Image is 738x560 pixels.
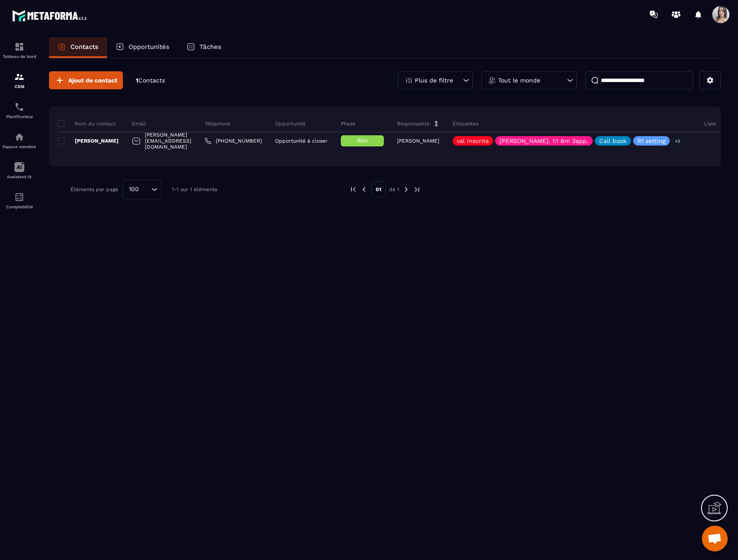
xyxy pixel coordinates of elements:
div: Search for option [122,180,161,199]
img: scheduler [14,102,24,112]
a: automationsautomationsEspace membre [2,125,37,155]
p: [PERSON_NAME] [397,138,439,144]
p: Comptabilité [2,204,37,209]
p: [PERSON_NAME] [58,137,119,144]
p: Étiquettes [453,120,478,127]
p: Tout le monde [498,77,540,83]
a: formationformationTableau de bord [2,35,37,65]
a: Assistant IA [2,155,37,186]
img: logo [12,8,89,24]
p: Opportunité [275,120,306,127]
p: Espace membre [2,144,37,149]
p: Opportunité à closer [275,138,328,144]
input: Search for option [142,185,149,194]
span: 100 [126,185,142,194]
p: Call book [599,138,627,144]
p: Assistant IA [2,174,37,179]
p: +3 [672,137,683,146]
p: Éléments par page [70,186,118,192]
p: Email [132,120,146,127]
div: Ouvrir le chat [702,526,728,551]
p: Responsable [397,120,429,127]
p: 1-1 sur 1 éléments [172,186,217,192]
img: next [413,186,421,193]
p: R1 setting [637,138,665,144]
img: next [402,186,410,193]
p: CRM [2,84,37,89]
p: Liste [704,120,716,127]
a: accountantaccountantComptabilité [2,186,37,216]
img: accountant [14,192,24,202]
p: Nom du contact [58,120,116,127]
a: Contacts [49,37,107,58]
a: Tâches [178,37,230,58]
img: prev [360,186,368,193]
p: Téléphone [205,120,230,127]
img: prev [349,186,357,193]
p: Contacts [70,43,98,51]
a: [PHONE_NUMBER] [205,137,262,144]
a: formationformationCRM [2,65,37,95]
span: Ajout de contact [68,76,117,85]
p: [PERSON_NAME]. 1:1 6m 3app. [499,138,588,144]
p: Plus de filtre [415,77,453,83]
img: formation [14,72,24,82]
p: de 1 [389,186,399,193]
p: 01 [371,181,386,198]
p: Planificateur [2,114,37,119]
p: Tableau de bord [2,54,37,59]
a: Opportunités [107,37,178,58]
p: 1 [136,76,165,85]
button: Ajout de contact [49,71,123,89]
a: schedulerschedulerPlanificateur [2,95,37,125]
p: vsl inscrits [457,138,489,144]
span: Contacts [138,77,165,84]
span: Win [357,137,368,144]
img: automations [14,132,24,142]
img: formation [14,42,24,52]
p: Opportunités [129,43,169,51]
p: Phase [341,120,355,127]
p: Tâches [199,43,221,51]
